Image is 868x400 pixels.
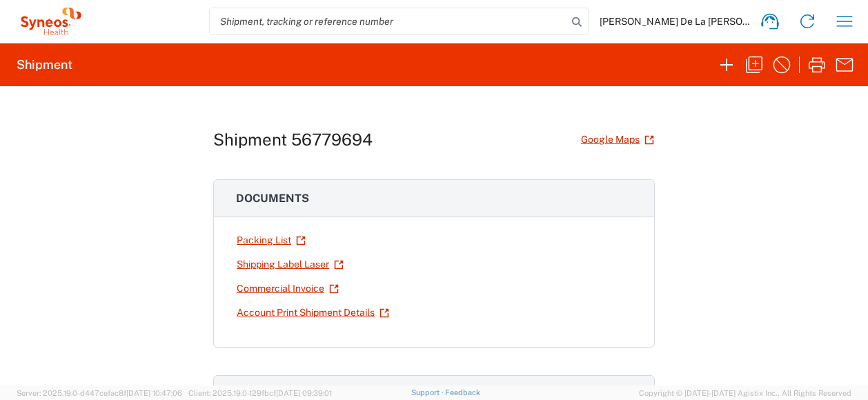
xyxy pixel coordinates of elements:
[126,389,182,397] span: [DATE] 10:47:06
[17,389,182,397] span: Server: 2025.19.0-d447cefac8f
[236,252,344,277] a: Shipping Label Laser
[236,277,339,301] a: Commercial Invoice
[639,387,851,399] span: Copyright © [DATE]-[DATE] Agistix Inc., All Rights Reserved
[213,130,373,150] h1: Shipment 56779694
[276,389,332,397] span: [DATE] 09:39:01
[236,228,306,252] a: Packing List
[210,8,567,34] input: Shipment, tracking or reference number
[236,192,309,205] span: Documents
[411,388,446,397] a: Support
[17,57,72,73] h2: Shipment
[445,388,480,397] a: Feedback
[600,15,751,28] span: [PERSON_NAME] De La [PERSON_NAME]
[188,389,332,397] span: Client: 2025.19.0-129fbcf
[580,128,655,152] a: Google Maps
[236,301,390,325] a: Account Print Shipment Details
